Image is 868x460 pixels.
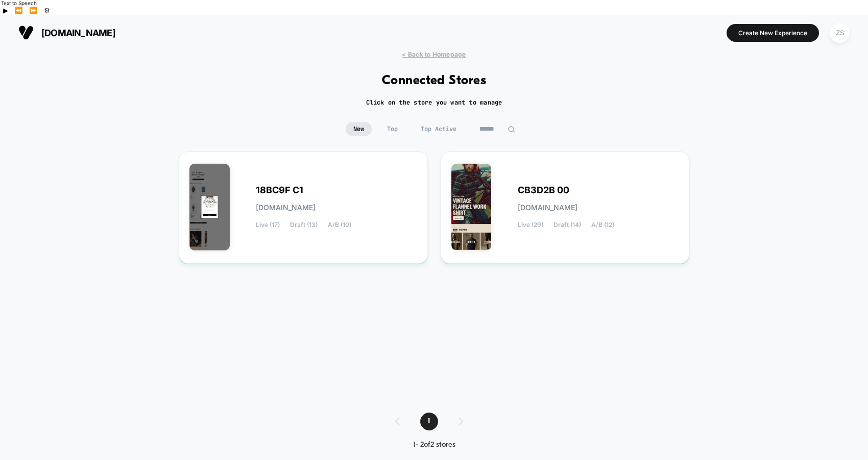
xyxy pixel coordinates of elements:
[15,24,118,41] button: [DOMAIN_NAME]
[26,6,41,15] button: Forward
[290,221,318,228] span: Draft (13)
[256,187,303,194] span: 18BC9F C1
[413,122,464,136] span: Top Active
[256,204,316,211] span: [DOMAIN_NAME]
[451,164,492,250] img: CB3D2B_00
[366,98,502,107] h2: Click on the store you want to manage
[379,122,405,136] span: Top
[508,125,515,133] img: edit
[827,22,853,43] button: ZS
[420,413,438,430] span: 1
[346,122,372,136] span: New
[553,221,581,228] span: Draft (14)
[591,221,614,228] span: A/B (12)
[518,187,569,194] span: CB3D2B 00
[402,50,466,58] span: < Back to Homepage
[830,23,850,43] div: ZS
[727,24,819,42] button: Create New Experience
[256,221,280,228] span: Live (17)
[385,441,484,449] div: 1 - 2 of 2 stores
[41,6,53,15] button: Settings
[518,221,543,228] span: Live (29)
[18,25,34,40] img: Visually logo
[382,73,487,88] h1: Connected Stores
[11,6,26,15] button: Previous
[189,164,230,250] img: 18BC9F_C1
[328,221,351,228] span: A/B (10)
[518,204,577,211] span: [DOMAIN_NAME]
[41,28,115,38] span: [DOMAIN_NAME]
